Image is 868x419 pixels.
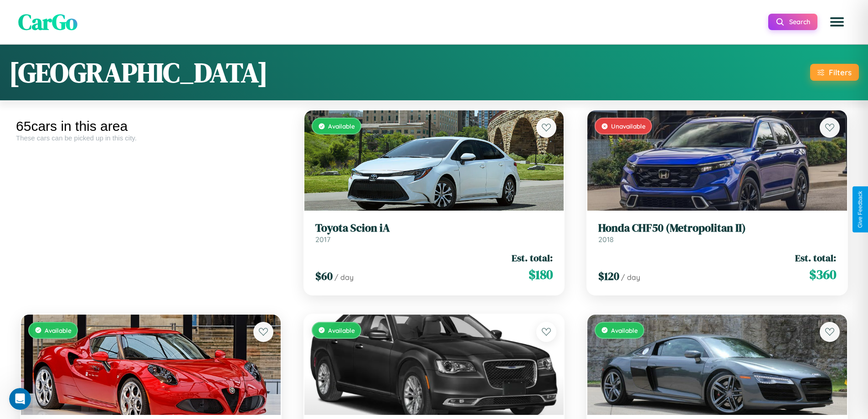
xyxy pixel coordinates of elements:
span: $ 180 [529,265,553,284]
a: Honda CHF50 (Metropolitan II)2018 [598,222,836,244]
span: 2017 [315,235,330,244]
div: Filters [829,67,852,77]
span: Available [328,122,355,130]
span: Search [789,18,810,26]
span: Unavailable [611,122,646,130]
span: CarGo [18,7,77,37]
span: / day [621,273,640,282]
button: Open menu [824,9,850,35]
div: Give Feedback [857,191,863,228]
button: Filters [810,64,859,81]
span: Available [45,326,72,334]
span: 2018 [598,235,614,244]
span: $ 360 [809,265,836,284]
h3: Toyota Scion iA [315,222,553,235]
span: Est. total: [512,251,553,264]
span: Available [328,326,355,334]
h3: Honda CHF50 (Metropolitan II) [598,222,836,235]
span: / day [334,273,354,282]
div: 65 cars in this area [16,119,286,134]
h1: [GEOGRAPHIC_DATA] [9,54,268,91]
iframe: Intercom live chat [9,388,31,410]
button: Search [768,14,817,30]
span: Est. total: [795,251,836,264]
div: These cars can be picked up in this city. [16,134,286,142]
span: Available [611,326,638,334]
span: $ 120 [598,269,619,284]
span: $ 60 [315,269,333,284]
a: Toyota Scion iA2017 [315,222,553,244]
